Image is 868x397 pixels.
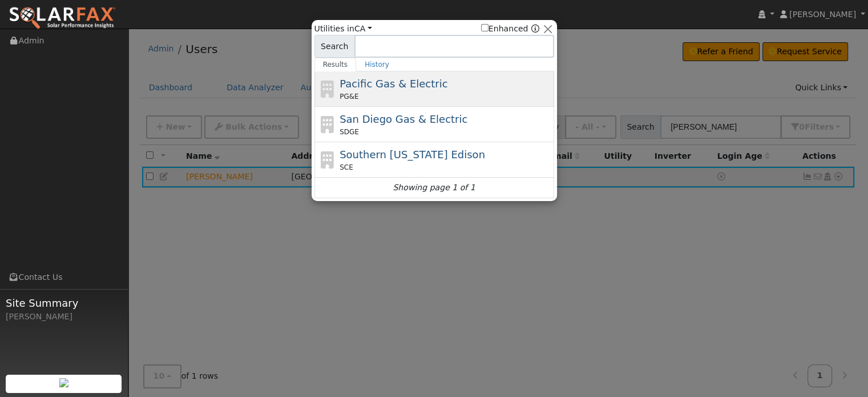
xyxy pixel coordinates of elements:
label: Enhanced [481,23,528,35]
span: SCE [340,162,353,173]
img: retrieve [59,378,68,387]
input: Enhanced [481,24,488,31]
a: History [356,58,398,71]
img: SolarFax [9,6,116,30]
span: Show enhanced providers [481,23,539,35]
span: Pacific Gas & Electric [340,78,447,90]
a: CA [354,24,372,33]
span: Site Summary [6,295,122,311]
i: Showing page 1 of 1 [393,182,475,194]
span: Utilities in [314,23,372,35]
span: Search [314,35,355,58]
span: Southern [US_STATE] Edison [340,149,485,161]
span: SDGE [340,127,359,137]
a: Results [314,58,357,71]
span: PG&E [340,91,358,102]
span: San Diego Gas & Electric [340,113,467,125]
a: Enhanced Providers [531,24,539,33]
div: [PERSON_NAME] [6,311,122,323]
span: [PERSON_NAME] [789,10,856,19]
